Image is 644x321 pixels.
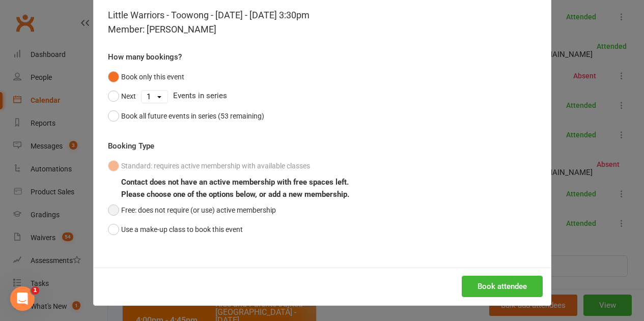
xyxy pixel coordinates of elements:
div: Events in series [108,86,537,106]
label: How many bookings? [108,51,182,63]
button: Use a make-up class to book this event [108,220,243,239]
iframe: Intercom live chat [10,286,35,311]
button: Free: does not require (or use) active membership [108,200,276,220]
b: Please choose one of the options below, or add a new membership. [121,190,349,199]
b: Contact does not have an active membership with free spaces left. [121,178,349,187]
button: Book all future events in series (53 remaining) [108,106,264,126]
button: Book attendee [462,276,543,297]
label: Booking Type [108,140,154,152]
button: Book only this event [108,67,184,86]
span: 1 [31,286,39,295]
button: Next [108,86,136,106]
div: Little Warriors - Toowong - [DATE] - [DATE] 3:30pm Member: [PERSON_NAME] [108,8,537,37]
div: Book all future events in series (53 remaining) [121,110,264,122]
